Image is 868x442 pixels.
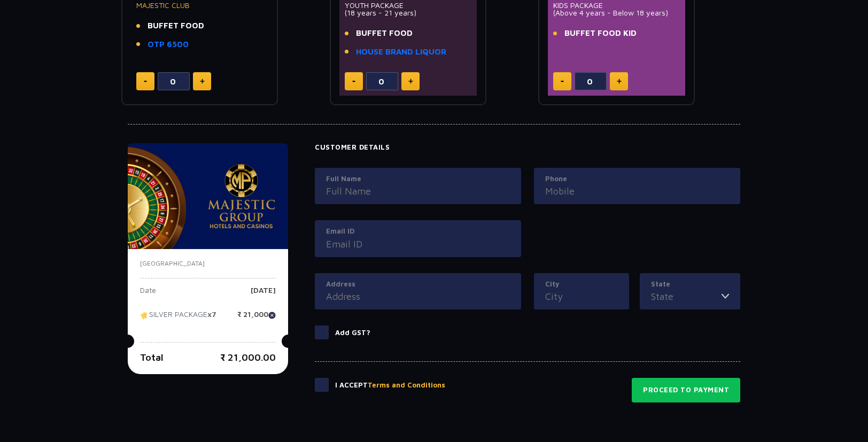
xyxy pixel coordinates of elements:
[651,289,722,304] input: State
[356,46,446,58] a: HOUSE BRAND LIQUOR
[564,27,637,40] span: BUFFET FOOD KID
[553,9,680,17] p: (Above 4 years - Below 18 years)
[632,378,740,402] button: Proceed to Payment
[617,79,622,84] img: plus
[237,311,276,327] p: ₹ 21,000
[326,279,510,290] label: Address
[326,289,510,304] input: Address
[352,81,355,82] img: minus
[200,79,205,84] img: plus
[335,380,445,391] p: I Accept
[561,81,564,82] img: minus
[207,310,216,319] strong: x7
[140,259,276,268] p: [GEOGRAPHIC_DATA]
[326,237,510,251] input: Email ID
[651,279,729,290] label: State
[136,2,263,9] p: MAJESTIC CLUB
[326,226,510,237] label: Email ID
[545,289,618,304] input: City
[408,79,413,84] img: plus
[545,279,618,290] label: City
[345,9,471,17] p: (18 years - 21 years)
[140,311,149,320] img: tikcet
[128,143,288,249] img: majesticPride-banner
[326,174,510,184] label: Full Name
[345,2,471,9] p: YOUTH PACKAGE
[220,350,276,365] p: ₹ 21,000.00
[722,289,729,304] img: toggler icon
[356,27,413,40] span: BUFFET FOOD
[553,2,680,9] p: KIDS PACKAGE
[326,184,510,198] input: Full Name
[315,143,740,152] h4: Customer Details
[140,286,156,303] p: Date
[148,20,204,32] span: BUFFET FOOD
[251,286,276,303] p: [DATE]
[545,184,729,198] input: Mobile
[140,350,164,365] p: Total
[368,380,445,391] button: Terms and Conditions
[545,174,729,184] label: Phone
[140,311,216,327] p: SILVER PACKAGE
[148,38,189,51] a: OTP 6500
[335,328,370,338] p: Add GST?
[144,81,147,82] img: minus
